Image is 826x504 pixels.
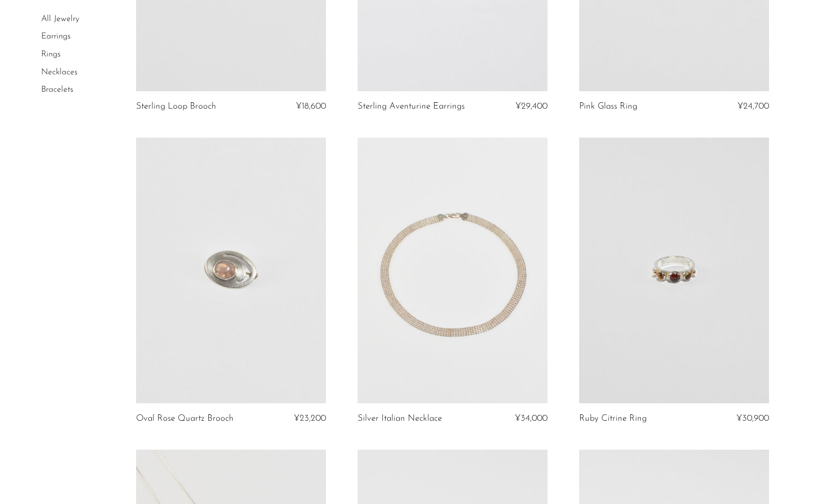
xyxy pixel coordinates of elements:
a: Oval Rose Quartz Brooch [136,414,234,423]
span: ¥23,200 [294,414,326,423]
a: Earrings [41,33,71,41]
span: ¥34,000 [515,414,548,423]
span: ¥24,700 [737,102,769,111]
span: ¥29,400 [515,102,548,111]
a: All Jewelry [41,15,79,23]
a: Necklaces [41,68,78,76]
a: Silver Italian Necklace [358,414,442,423]
a: Sterling Loop Brooch [136,102,216,111]
a: Pink Glass Ring [579,102,637,111]
span: ¥18,600 [296,102,326,111]
span: ¥30,900 [736,414,769,423]
a: Ruby Citrine Ring [579,414,647,423]
a: Sterling Aventurine Earrings [358,102,465,111]
a: Bracelets [41,85,73,94]
a: Rings [41,50,61,59]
